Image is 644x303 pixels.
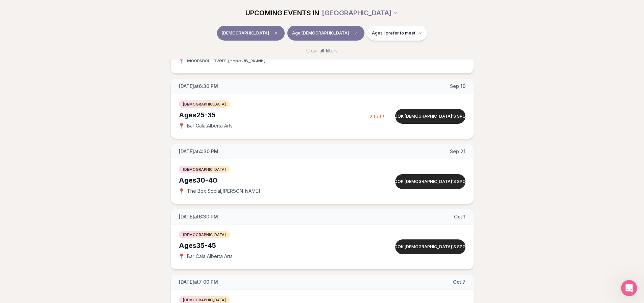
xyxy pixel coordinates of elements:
[187,253,233,260] span: Bar Cala , Alberta Arts
[454,213,466,220] span: Oct 1
[453,279,466,285] span: Oct 7
[450,148,466,155] span: Sep 21
[272,29,280,37] span: Clear event type filter
[287,26,364,41] button: Age [DEMOGRAPHIC_DATA]Clear age
[179,100,230,108] span: [DEMOGRAPHIC_DATA]
[187,57,266,64] span: Moonshot Tavern , [PERSON_NAME]
[352,29,360,37] span: Clear age
[179,176,369,185] div: Ages 30-40
[179,83,218,90] span: [DATE] at 6:30 PM
[179,110,369,120] div: Ages 25-35
[179,166,230,173] span: [DEMOGRAPHIC_DATA]
[395,239,466,254] button: Book [DEMOGRAPHIC_DATA]'s spot
[179,213,218,220] span: [DATE] at 6:30 PM
[179,279,218,285] span: [DATE] at 7:00 PM
[217,26,285,41] button: [DEMOGRAPHIC_DATA]Clear event type filter
[395,109,466,124] button: Book [DEMOGRAPHIC_DATA]'s spot
[179,231,230,238] span: [DEMOGRAPHIC_DATA]
[187,188,260,194] span: The Box Social , [PERSON_NAME]
[179,58,184,63] span: 📍
[179,254,184,259] span: 📍
[450,83,466,90] span: Sep 10
[395,174,466,189] button: Book [DEMOGRAPHIC_DATA]'s spot
[245,8,319,18] span: UPCOMING EVENTS IN
[179,123,184,129] span: 📍
[222,30,269,36] span: [DEMOGRAPHIC_DATA]
[187,122,233,129] span: Bar Cala , Alberta Arts
[179,188,184,194] span: 📍
[179,241,369,250] div: Ages 35-45
[179,148,218,155] span: [DATE] at 4:30 PM
[302,43,342,58] button: Clear all filters
[369,114,384,119] span: 2 Left!
[322,5,399,20] button: [GEOGRAPHIC_DATA]
[292,30,349,36] span: Age [DEMOGRAPHIC_DATA]
[367,26,427,41] button: Ages I prefer to meet
[372,30,415,36] span: Ages I prefer to meet
[621,280,637,296] iframe: Intercom live chat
